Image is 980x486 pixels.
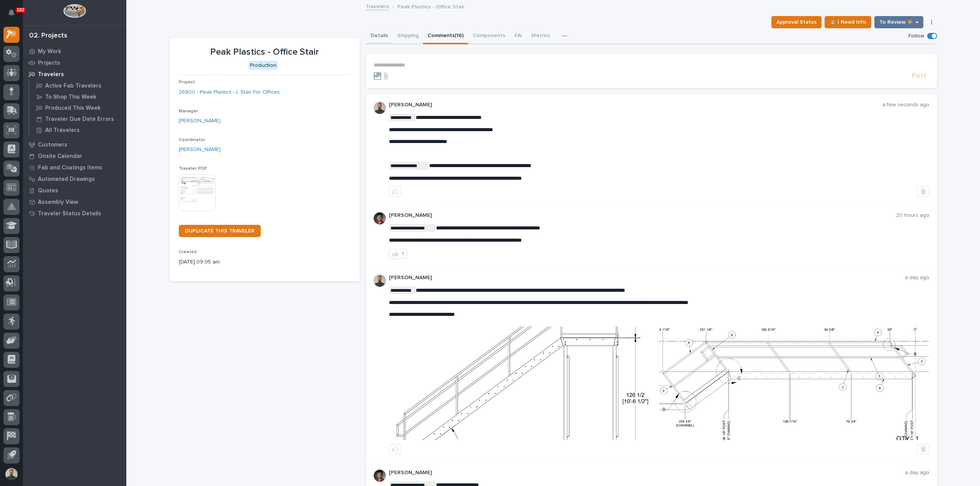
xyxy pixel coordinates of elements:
[29,114,126,124] a: Traveler Due Date Errors
[776,18,817,27] span: Approval Status
[179,88,280,96] a: 26800 - Peak Plastics - L Stair For Offices
[38,48,61,55] p: My Work
[374,275,386,287] img: AATXAJw4slNr5ea0WduZQVIpKGhdapBAGQ9xVsOeEvl5=s96-c
[908,33,924,39] p: Follow
[29,91,126,102] a: To Shop This Week
[38,60,60,67] p: Projects
[63,4,86,18] img: Workspace Logo
[45,94,96,101] p: To Shop This Week
[29,125,126,135] a: All Travelers
[3,466,20,482] button: users-avatar
[23,208,126,219] a: Traveler Status Details
[179,80,195,85] span: Project
[917,444,929,454] button: Delete post
[423,28,468,44] button: Comments (16)
[366,28,393,44] button: Details
[896,212,929,219] p: 20 hours ago
[179,258,351,266] p: [DATE] 09:05 am
[38,71,64,78] p: Travelers
[397,2,464,10] p: Peak Plastics - Office Stair
[905,470,929,476] p: a day ago
[389,187,402,197] button: like this post
[830,18,866,27] span: ⏳ I Need Info
[23,46,126,57] a: My Work
[10,9,20,21] div: Notifications102
[23,68,126,80] a: Travelers
[38,210,101,217] p: Traveler Status Details
[389,249,407,259] button: 1
[882,102,929,108] p: a few seconds ago
[45,83,101,89] p: Active Fab Travelers
[510,28,527,44] button: FAI
[45,105,101,112] p: Produced This Week
[23,173,126,185] a: Automated Drawings
[29,102,126,113] a: Produced This Week
[29,32,67,40] div: 02. Projects
[389,212,896,219] p: [PERSON_NAME]
[179,250,197,254] span: Created
[23,150,126,162] a: Onsite Calendar
[38,176,95,183] p: Automated Drawings
[402,251,404,257] div: 1
[248,61,278,70] div: Production
[185,228,255,234] span: DUPLICATE THIS TRAVELER
[38,199,78,206] p: Assembly View
[45,127,80,134] p: All Travelers
[38,141,67,148] p: Customers
[912,72,926,80] span: Post
[23,185,126,196] a: Quotes
[179,117,220,125] a: [PERSON_NAME]
[38,164,102,171] p: Fab and Coatings Items
[38,187,58,194] p: Quotes
[527,28,555,44] button: Metrics
[3,5,20,21] button: Notifications
[179,109,198,114] span: Manager
[909,72,929,80] button: Post
[879,18,918,27] span: To Review 👨‍🏭 →
[366,2,389,10] a: Travelers
[23,196,126,208] a: Assembly View
[179,146,220,154] a: [PERSON_NAME]
[179,166,207,171] span: Traveler PDF
[17,7,24,13] p: 102
[825,16,871,28] button: ⏳ I Need Info
[389,102,882,108] p: [PERSON_NAME]
[23,139,126,150] a: Customers
[38,153,82,160] p: Onsite Calendar
[389,470,905,476] p: [PERSON_NAME]
[905,275,929,281] p: a day ago
[374,212,386,224] img: ROij9lOReuV7WqYxWfnW
[45,116,114,123] p: Traveler Due Date Errors
[917,187,929,197] button: Delete post
[374,102,386,114] img: AATXAJw4slNr5ea0WduZQVIpKGhdapBAGQ9xVsOeEvl5=s96-c
[389,444,402,454] button: like this post
[179,47,351,58] p: Peak Plastics - Office Stair
[23,162,126,173] a: Fab and Coatings Items
[468,28,510,44] button: Components
[389,275,905,281] p: [PERSON_NAME]
[179,225,261,237] a: DUPLICATE THIS TRAVELER
[874,16,923,28] button: To Review 👨‍🏭 →
[393,28,423,44] button: Shipping
[771,16,822,28] button: Approval Status
[29,80,126,91] a: Active Fab Travelers
[374,470,386,482] img: ROij9lOReuV7WqYxWfnW
[23,57,126,68] a: Projects
[179,138,205,142] span: Coordinator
